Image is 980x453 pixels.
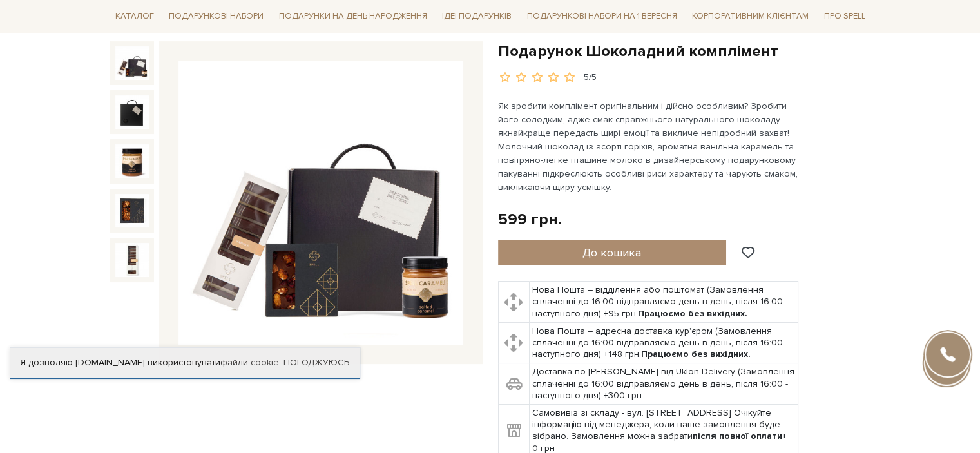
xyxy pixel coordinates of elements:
span: Ідеї подарунків [437,6,517,26]
img: Подарунок Шоколадний комплімент [115,243,149,276]
span: Каталог [110,6,159,26]
a: Корпоративним клієнтам [687,5,814,27]
h1: Подарунок Шоколадний комплімент [498,41,870,61]
div: 5/5 [584,72,597,84]
img: Подарунок Шоколадний комплімент [115,194,149,227]
td: Доставка по [PERSON_NAME] від Uklon Delivery (Замовлення сплаченні до 16:00 відправляємо день в д... [529,363,798,405]
img: Подарунок Шоколадний комплімент [115,144,149,178]
b: Працюємо без вихідних. [641,349,751,360]
span: Подарункові набори [164,6,269,26]
b: Працюємо без вихідних. [638,308,747,319]
span: До кошика [582,246,641,260]
button: До кошика [498,240,727,265]
td: Нова Пошта – відділення або поштомат (Замовлення сплаченні до 16:00 відправляємо день в день, піс... [529,282,798,323]
b: після повної оплати [693,430,782,441]
a: Подарункові набори на 1 Вересня [522,5,682,27]
div: 599 грн. [498,209,562,229]
p: Як зробити комплімент оригінальним і дійсно особливим? Зробити його солодким, адже смак справжньо... [498,99,800,194]
span: Подарунки на День народження [274,6,432,26]
img: Подарунок Шоколадний комплімент [115,46,149,80]
td: Нова Пошта – адресна доставка кур'єром (Замовлення сплаченні до 16:00 відправляємо день в день, п... [529,322,798,363]
img: Подарунок Шоколадний комплімент [115,95,149,129]
a: Погоджуюсь [283,357,349,369]
img: Подарунок Шоколадний комплімент [178,61,463,345]
div: Я дозволяю [DOMAIN_NAME] використовувати [10,357,360,369]
a: файли cookie [220,357,279,368]
span: Про Spell [819,6,870,26]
